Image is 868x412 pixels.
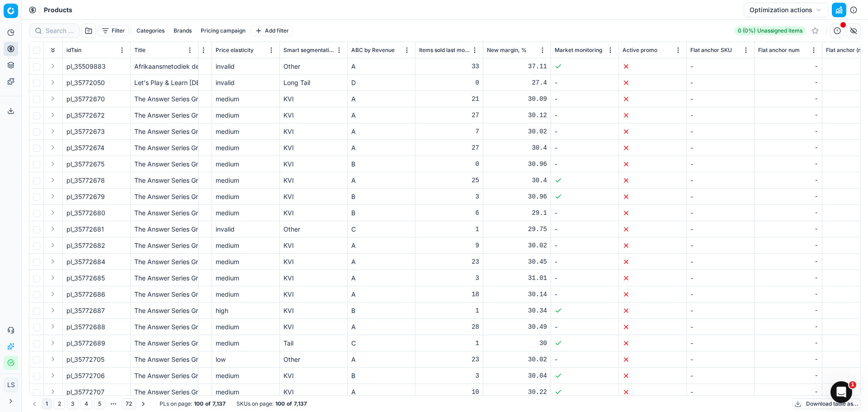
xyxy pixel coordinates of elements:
[758,388,818,397] div: -
[205,400,211,407] strong: of
[47,370,58,381] button: Expand
[42,398,52,409] button: 1
[133,25,168,36] button: Categories
[66,176,105,185] span: pl_35772678
[744,3,828,17] button: Optimization actions
[734,26,806,35] a: 0 (0%)Unassigned items
[47,77,58,88] button: Expand
[236,400,274,407] span: SKUs on page :
[487,208,547,218] div: 29.1
[551,237,619,254] td: -
[487,225,547,234] div: 29.75
[419,322,479,331] div: 28
[66,47,81,54] span: idTsin
[487,95,547,104] div: 30.09
[134,95,194,104] div: The Answer Series Gr 9 Mathematics 2in1 Study Guide
[487,322,547,331] div: 30.49
[283,322,344,331] div: KVI
[66,257,105,266] span: pl_35772684
[487,257,547,266] div: 30.45
[351,339,411,348] div: C
[758,339,818,348] div: -
[66,355,104,364] span: pl_35772705
[47,175,58,185] button: Expand
[138,398,149,409] button: Go to next page
[758,127,818,136] div: -
[66,290,105,299] span: pl_35772686
[758,47,800,54] span: Flat anchor num
[690,274,750,283] div: -
[283,388,344,397] div: KVI
[216,290,276,299] div: medium
[551,254,619,270] td: -
[283,111,344,120] div: KVI
[792,398,861,409] button: Download table as...
[283,257,344,266] div: KVI
[47,93,58,104] button: Expand
[351,306,411,315] div: B
[66,192,105,201] span: pl_35772679
[487,160,547,169] div: 30.96
[283,62,344,71] div: Other
[134,192,194,201] div: The Answer Series Gr 12 Wiskunde 2in1 Study Guide
[283,160,344,169] div: KVI
[47,386,58,397] button: Expand
[216,339,276,348] div: medium
[690,388,750,397] div: -
[487,47,527,54] span: New margin, %
[283,290,344,299] div: KVI
[66,208,105,218] span: pl_35772680
[690,78,750,87] div: -
[283,208,344,218] div: KVI
[66,95,105,104] span: pl_35772670
[690,371,750,380] div: -
[134,306,194,315] div: The Answer Series Gr 11 Fisiese Wetenskappe 3in1 Study Guide
[29,398,40,409] button: Go to previous page
[134,274,194,283] div: The Answer Series Gr 10 Fisiese Wetenskappe 3in1 Study Guide
[134,225,194,234] div: The Answer Series Gr 12 Wiskunde V&A Study Guide
[216,257,276,266] div: medium
[122,398,136,409] button: 72
[134,47,146,54] span: Title
[351,225,411,234] div: C
[351,160,411,169] div: B
[690,322,750,331] div: -
[66,127,105,136] span: pl_35772673
[283,176,344,185] div: KVI
[758,274,818,283] div: -
[351,111,411,120] div: A
[251,25,293,36] button: Add filter
[551,75,619,91] td: -
[134,371,194,380] div: The Answer Series Gr 10 Lewenswetenskappe KABV 3in1 Study Guide
[275,400,285,407] strong: 100
[351,274,411,283] div: A
[419,160,479,169] div: 0
[47,109,58,120] button: Expand
[29,398,149,410] nav: pagination
[134,62,194,71] div: Afrikaansmetodiek deur 'n nuwe bril
[351,388,411,397] div: A
[487,241,547,250] div: 30.02
[66,160,104,169] span: pl_35772675
[47,142,58,153] button: Expand
[758,290,818,299] div: -
[134,388,194,397] div: The Answer Series Gr 10 Life Siences IEB 3in1 Study Guide
[170,25,195,36] button: Brands
[758,371,818,380] div: -
[294,400,307,407] strong: 7,137
[419,127,479,136] div: 7
[47,126,58,137] button: Expand
[551,123,619,140] td: -
[216,143,276,152] div: medium
[216,160,276,169] div: medium
[419,111,479,120] div: 27
[216,62,276,71] div: invalid
[551,286,619,303] td: -
[419,176,479,185] div: 25
[758,192,818,201] div: -
[134,176,194,185] div: The Answer Series Gr 12 Mathematics 2in1 Study Guide
[690,225,750,234] div: -
[690,306,750,315] div: -
[47,191,58,202] button: Expand
[47,45,58,56] button: Expand all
